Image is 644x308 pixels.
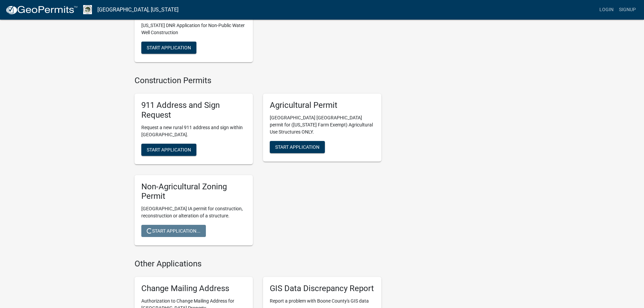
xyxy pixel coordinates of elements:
[83,5,92,14] img: Boone County, Iowa
[597,3,616,16] a: Login
[141,225,206,237] button: Start Application...
[141,284,246,293] h5: Change Mailing Address
[270,114,375,136] p: [GEOGRAPHIC_DATA] [GEOGRAPHIC_DATA] permit for ([US_STATE] Farm Exempt) Agricultural Use Structur...
[135,259,381,269] h4: Other Applications
[270,141,325,153] button: Start Application
[141,182,246,202] h5: Non-Agricultural Zoning Permit
[97,4,178,16] a: [GEOGRAPHIC_DATA], [US_STATE]
[141,100,246,120] h5: 911 Address and Sign Request
[147,45,191,50] span: Start Application
[141,22,246,36] p: [US_STATE] DNR Application for Non-Public Water Well Construction
[135,76,381,86] h4: Construction Permits
[141,205,246,219] p: [GEOGRAPHIC_DATA] IA permit for construction, reconstruction or alteration of a structure.
[147,147,191,152] span: Start Application
[141,144,196,156] button: Start Application
[270,284,375,293] h5: GIS Data Discrepancy Report
[270,100,375,110] h5: Agricultural Permit
[141,124,246,138] p: Request a new rural 911 address and sign within [GEOGRAPHIC_DATA].
[616,3,639,16] a: Signup
[275,144,319,149] span: Start Application
[270,298,375,305] p: Report a problem with Boone County's GIS data
[147,228,200,234] span: Start Application...
[141,42,196,54] button: Start Application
